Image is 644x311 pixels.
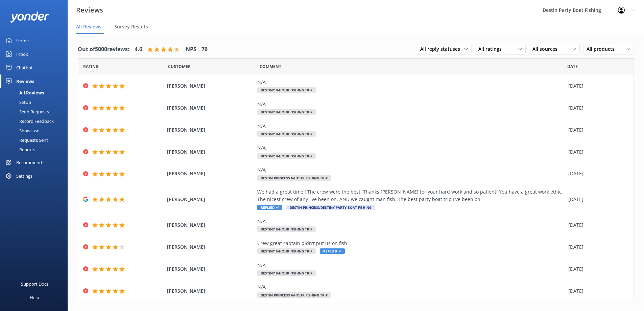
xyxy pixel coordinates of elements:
[76,5,103,16] h3: Reviews
[257,270,316,276] span: Destiny 8-Hour Fishing Trip
[568,243,625,251] div: [DATE]
[568,126,625,134] div: [DATE]
[4,107,68,116] a: Send Requests
[4,116,68,126] a: Record Feedback
[16,169,32,183] div: Settings
[257,240,565,247] div: Crew great captain didn't put us on fish
[167,82,254,90] span: [PERSON_NAME]
[257,166,565,174] div: N/A
[167,221,254,229] span: [PERSON_NAME]
[4,135,48,145] div: Requests Sent
[167,170,254,177] span: [PERSON_NAME]
[257,226,316,232] span: Destiny 8-Hour Fishing Trip
[4,126,39,135] div: Showcase
[16,34,29,47] div: Home
[568,287,625,295] div: [DATE]
[21,277,48,291] div: Support Docs
[257,248,316,254] span: Destiny 6-Hour Fishing Trip
[568,221,625,229] div: [DATE]
[16,156,42,169] div: Recommend
[257,283,565,291] div: N/A
[568,148,625,156] div: [DATE]
[167,243,254,251] span: [PERSON_NAME]
[568,104,625,112] div: [DATE]
[167,104,254,112] span: [PERSON_NAME]
[168,63,191,70] span: Date
[257,188,565,203] div: We had a great time ! The crew were the best. Thanks [PERSON_NAME] for your hard work and so pati...
[568,196,625,203] div: [DATE]
[257,144,565,152] div: N/A
[4,126,68,135] a: Showcase
[257,292,331,298] span: Destin Princess 6-Hour Fishing Trip
[257,175,331,181] span: Destin Princess 6-Hour Fishing Trip
[568,82,625,90] div: [DATE]
[167,287,254,295] span: [PERSON_NAME]
[257,101,565,108] div: N/A
[167,126,254,134] span: [PERSON_NAME]
[167,148,254,156] span: [PERSON_NAME]
[568,265,625,273] div: [DATE]
[320,248,345,254] span: Replied
[167,196,254,203] span: [PERSON_NAME]
[478,45,506,53] span: All ratings
[257,262,565,269] div: N/A
[201,45,208,54] h4: 76
[4,116,54,126] div: Record Feedback
[83,63,99,70] span: Date
[532,45,562,53] span: All sources
[30,291,39,304] div: Help
[257,123,565,130] div: N/A
[114,23,148,30] span: Survey Results
[167,265,254,273] span: [PERSON_NAME]
[4,145,68,154] a: Reports
[4,107,49,116] div: Send Requests
[4,135,68,145] a: Requests Sent
[286,205,375,210] span: Destin Princess/Destiny Party Boat Fishing
[567,63,578,70] span: Date
[260,63,281,70] span: Question
[16,74,34,88] div: Reviews
[16,61,33,74] div: Chatbot
[10,12,49,23] img: yonder-white-logo.png
[4,88,44,97] div: All Reviews
[257,131,316,137] span: Destiny 8-Hour Fishing Trip
[257,205,282,210] span: Replied
[257,153,316,159] span: Destiny 8-Hour Fishing Trip
[420,45,464,53] span: All reply statuses
[568,170,625,177] div: [DATE]
[4,97,31,107] div: Setup
[76,23,101,30] span: All Reviews
[587,45,619,53] span: All products
[257,109,316,115] span: Destiny 8-Hour Fishing Trip
[78,45,129,54] h4: Out of 5000 reviews:
[135,45,142,54] h4: 4.6
[4,145,35,154] div: Reports
[186,45,196,54] h4: NPS
[4,88,68,97] a: All Reviews
[257,79,565,86] div: N/A
[16,47,28,61] div: Inbox
[257,87,316,93] span: Destiny 8-Hour Fishing Trip
[4,97,68,107] a: Setup
[257,218,565,225] div: N/A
